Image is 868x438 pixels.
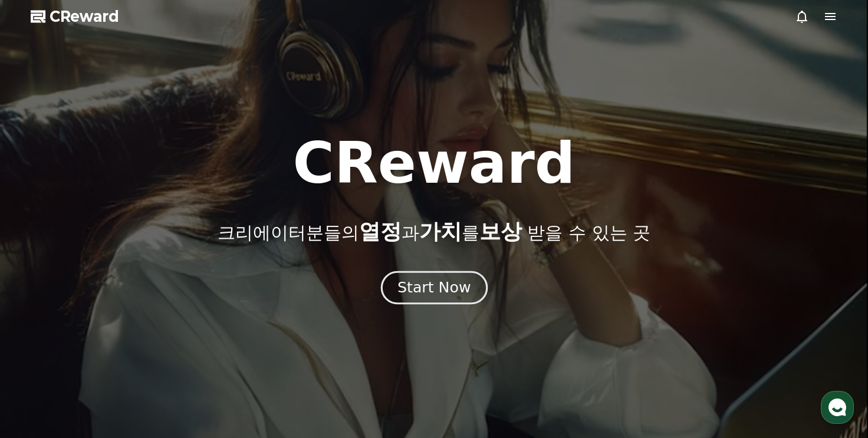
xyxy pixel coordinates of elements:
[292,135,575,192] h1: CReward
[34,225,196,236] div: 안녕하세요.
[34,51,196,75] div: 연락처를 확인해주세요. 오프라인 상태가 되면 이메일로 답변 알림을 보내드려요.
[218,220,650,243] p: 크리에이터분들의 과 를 받을 수 있는 곳
[64,6,108,19] div: Creward
[359,219,402,243] span: 열정
[64,19,157,29] div: 내일 오전 8:30부터 운영해요
[34,260,196,284] div: 업로드 날짜를 알려주시면, 해당 날짜를 기준으로 영상 검수 시 참고하겠습니다.
[31,7,119,26] a: CReward
[34,284,196,295] div: 감사합니다.
[34,236,196,260] div: 오리지널 콘텐츠를 업로드한 경우에만 수익화가 가능합니다.
[38,162,195,174] span: [EMAIL_ADDRESS][DOMAIN_NAME]
[479,219,522,243] span: 보상
[380,271,487,304] button: Start Now
[419,219,462,243] span: 가치
[383,284,485,295] a: Start Now
[35,146,197,157] div: 이메일
[397,278,471,298] div: Start Now
[34,81,196,128] div: (수집된 개인정보는 상담 답변 알림 목적으로만 이용되고, 삭제 요청을 주시기 전까지 보유됩니다. 제출하지 않으시면 상담 답변 알림을 받을 수 없어요.)
[50,7,119,26] span: CReward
